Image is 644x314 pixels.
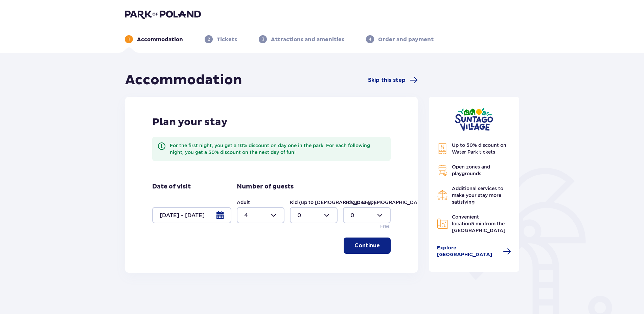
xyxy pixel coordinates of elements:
p: Date of visit [152,183,191,191]
img: Park of Poland logo [125,9,201,19]
img: Map Icon [437,218,448,229]
div: For the first night, you get a 10% discount on day one in the park. For each following night, you... [170,142,385,156]
label: Kid (up to [DEMOGRAPHIC_DATA].) [343,199,429,206]
label: Adult [237,199,250,206]
img: Suntago Village [455,108,493,131]
h1: Accommodation [125,72,242,89]
span: Explore [GEOGRAPHIC_DATA] [437,245,499,258]
p: 3 [262,36,264,42]
p: 2 [208,36,210,42]
p: 1 [128,36,130,42]
p: Continue [354,242,380,249]
button: Continue [344,238,391,254]
span: Skip this step [368,76,406,84]
span: 5 min [471,221,484,226]
img: Discount Icon [437,143,448,154]
p: Free! [380,223,391,229]
label: Kid (up to [DEMOGRAPHIC_DATA].) [290,199,376,206]
p: Plan your stay [152,116,228,129]
p: 4 [369,36,371,42]
a: Explore [GEOGRAPHIC_DATA] [437,245,511,258]
a: Skip this step [368,76,418,84]
p: Attractions and amenities [271,36,344,43]
p: Accommodation [137,36,183,43]
span: Open zones and playgrounds [452,164,490,176]
span: Convenient location from the [GEOGRAPHIC_DATA] [452,214,505,233]
p: Order and payment [378,36,434,43]
span: Additional services to make your stay more satisfying [452,186,503,205]
span: Up to 50% discount on Water Park tickets [452,142,506,155]
p: Tickets [217,36,237,43]
img: Restaurant Icon [437,190,448,201]
img: Grill Icon [437,165,448,176]
p: Number of guests [237,183,294,191]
